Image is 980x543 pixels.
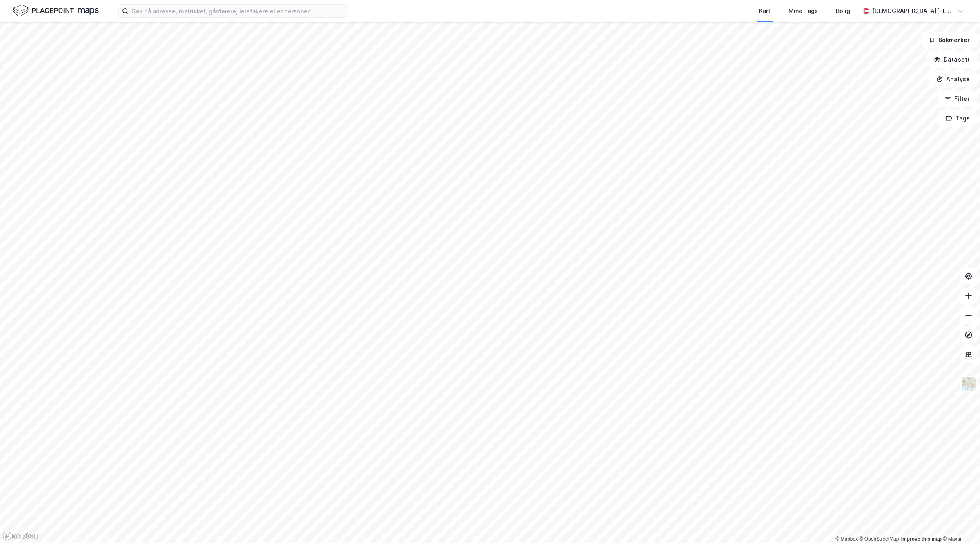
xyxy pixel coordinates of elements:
button: Tags [939,110,977,126]
div: [DEMOGRAPHIC_DATA][PERSON_NAME] [872,6,954,16]
button: Bokmerker [922,32,977,48]
a: Mapbox homepage [2,531,38,541]
button: Analyse [929,71,977,87]
button: Filter [938,91,977,107]
div: Kart [759,6,771,16]
img: Z [961,376,976,392]
iframe: Chat Widget [939,504,980,543]
img: logo.f888ab2527a4732fd821a326f86c7f29.svg [13,4,99,18]
a: OpenStreetMap [860,536,899,542]
div: Bolig [836,6,850,16]
div: Mine Tags [788,6,818,16]
a: Mapbox [835,536,858,542]
button: Datasett [927,51,977,68]
a: Improve this map [901,536,942,542]
input: Søk på adresse, matrikkel, gårdeiere, leietakere eller personer [129,5,347,17]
